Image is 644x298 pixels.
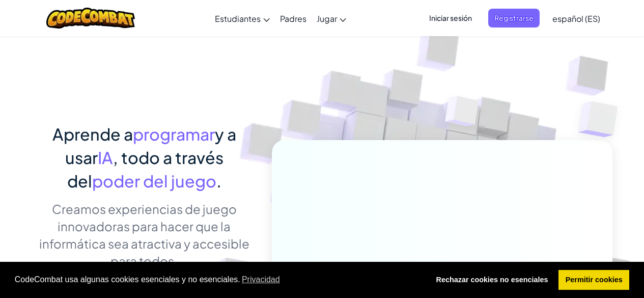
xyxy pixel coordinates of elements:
img: CodeCombat logo [46,8,135,29]
span: CodeCombat usa algunas cookies esenciales y no esenciales. [15,272,421,287]
span: poder del juego [92,171,216,191]
button: Registrarse [488,9,540,28]
span: programar [133,124,215,144]
button: Iniciar sesión [423,9,478,28]
a: español (ES) [547,5,605,32]
a: Estudiantes [210,5,275,32]
span: Jugar [317,13,337,24]
span: Estudiantes [215,13,261,24]
span: IA [98,147,113,168]
img: Overlap cubes [426,76,499,152]
span: español (ES) [552,13,600,24]
a: allow cookies [558,270,629,290]
span: , todo a través del [67,147,223,191]
span: . [216,171,221,191]
a: Padres [275,5,312,32]
p: Creamos experiencias de juego innovadoras para hacer que la informática sea atractiva y accesible... [32,200,257,269]
a: learn more about cookies [240,272,282,287]
span: Aprende a [52,124,133,144]
a: Jugar [312,5,351,32]
a: deny cookies [429,270,555,290]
